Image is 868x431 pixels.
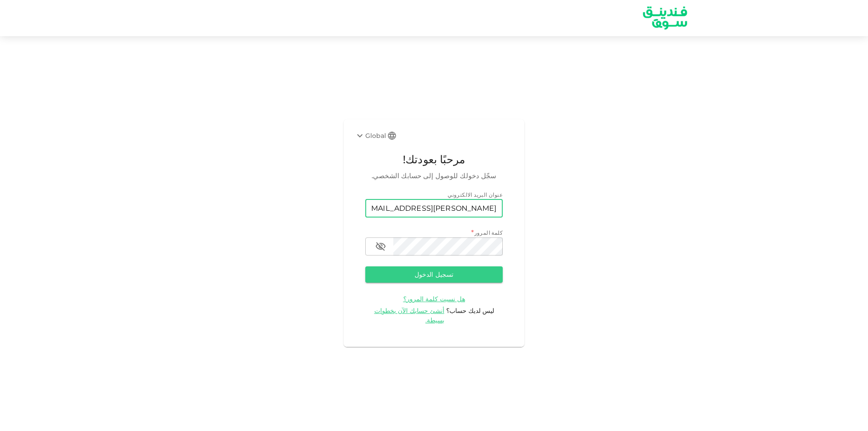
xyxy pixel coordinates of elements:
a: logo [638,0,692,35]
span: أنشئ حسابك الآن بخطوات بسيطة. [374,307,445,324]
div: Global [354,130,386,141]
span: كلمة المرور [474,229,503,236]
span: ليس لديك حساب؟ [446,307,494,315]
input: password [393,237,503,256]
img: logo [631,0,699,35]
button: تسجيل الدخول [365,266,503,283]
span: مرحبًا بعودتك! [365,151,503,168]
span: عنوان البريد الالكتروني [448,191,503,198]
a: هل نسيت كلمة المرور؟ [403,294,465,303]
span: سجّل دخولك للوصول إلى حسابك الشخصي. [365,171,503,181]
span: هل نسيت كلمة المرور؟ [403,295,465,303]
input: email [365,199,503,218]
